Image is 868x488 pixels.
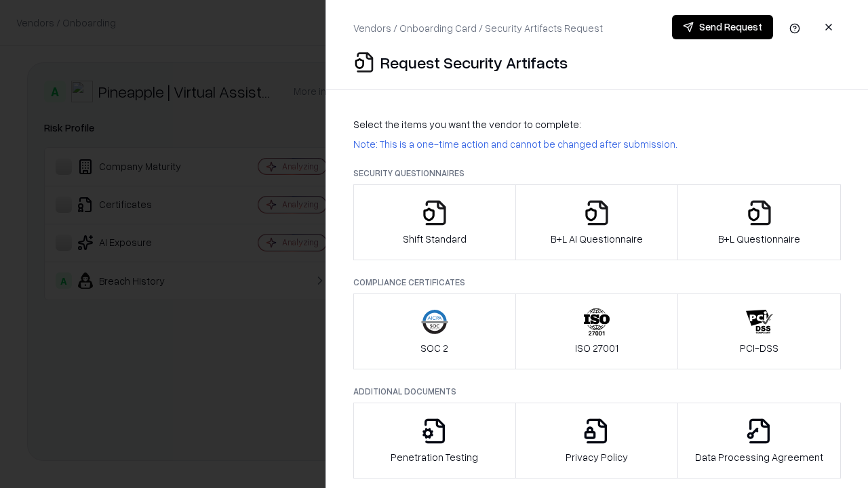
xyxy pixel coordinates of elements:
p: SOC 2 [420,341,448,355]
p: Privacy Policy [566,450,628,464]
button: Data Processing Agreement [677,403,841,479]
p: Data Processing Agreement [695,450,823,464]
button: Privacy Policy [515,403,679,479]
button: Penetration Testing [353,403,516,479]
button: ISO 27001 [515,293,679,369]
button: Shift Standard [353,184,516,260]
p: Select the items you want the vendor to complete: [353,117,841,131]
p: Security Questionnaires [353,167,841,179]
button: B+L AI Questionnaire [515,184,679,260]
p: Vendors / Onboarding Card / Security Artifacts Request [353,21,603,35]
p: B+L AI Questionnaire [551,232,643,246]
p: Additional Documents [353,386,841,397]
button: SOC 2 [353,293,516,369]
p: Note: This is a one-time action and cannot be changed after submission. [353,137,841,151]
button: B+L Questionnaire [677,184,841,260]
button: PCI-DSS [677,293,841,369]
p: Compliance Certificates [353,277,841,288]
p: ISO 27001 [575,341,618,355]
p: PCI-DSS [740,341,778,355]
p: Penetration Testing [391,450,478,464]
button: Send Request [672,15,773,39]
p: Shift Standard [403,232,467,246]
p: Request Security Artifacts [380,52,568,73]
p: B+L Questionnaire [718,232,800,246]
